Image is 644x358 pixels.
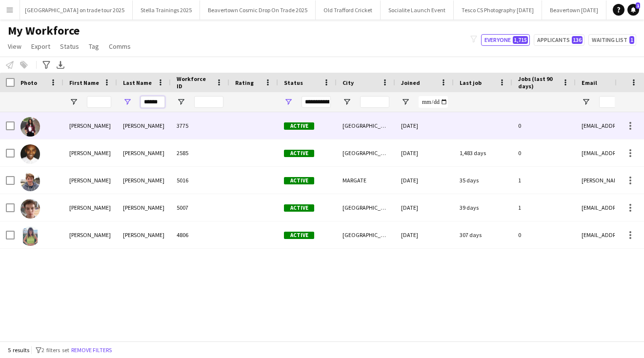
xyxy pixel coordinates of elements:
img: Joe Harvey [20,199,40,219]
input: Workforce ID Filter Input [194,96,223,108]
div: [GEOGRAPHIC_DATA] [337,194,395,221]
button: Applicants136 [534,34,584,46]
span: 1,715 [513,36,528,44]
div: 2585 [171,139,229,166]
button: Waiting list1 [588,34,636,46]
span: Jobs (last 90 days) [518,75,558,90]
div: 0 [512,139,576,166]
div: [DATE] [395,167,454,194]
button: Remove filters [69,345,114,356]
input: Last Name Filter Input [141,96,165,108]
a: Tag [85,40,103,53]
span: Email [582,79,597,86]
app-action-btn: Advanced filters [40,59,52,71]
span: View [8,42,21,51]
div: 1,483 days [454,139,512,166]
button: Beavertown [DATE] [542,0,606,20]
div: [PERSON_NAME] [63,139,117,166]
button: Socialite Launch Event [381,0,454,20]
div: [PERSON_NAME] [63,167,117,194]
span: Status [60,42,79,51]
div: [PERSON_NAME] [117,221,171,248]
span: City [342,79,354,86]
button: Stella Trainings 2025 [133,0,200,20]
div: 39 days [454,194,512,221]
span: 1 [629,36,634,44]
div: [DATE] [395,112,454,139]
div: MARGATE [337,167,395,194]
input: City Filter Input [360,96,389,108]
button: Open Filter Menu [582,98,590,106]
span: Rating [235,79,254,86]
a: Status [56,40,83,53]
button: Beavertown Cosmic Drop On Trade 2025 [200,0,316,20]
input: First Name Filter Input [87,96,111,108]
div: [DATE] [395,139,454,166]
div: [PERSON_NAME] [63,221,117,248]
button: Tesco CS Photography [DATE] [454,0,542,20]
div: 4806 [171,221,229,248]
div: 307 days [454,221,512,248]
span: Tag [89,42,99,51]
span: Comms [109,42,131,51]
span: Export [31,42,50,51]
button: Old Trafford Cricket [316,0,381,20]
span: First Name [69,79,99,86]
span: Active [284,204,314,212]
span: 1 [636,2,640,9]
div: [PERSON_NAME] [117,194,171,221]
input: Joined Filter Input [419,96,448,108]
div: [DATE] [395,194,454,221]
span: Last Name [123,79,152,86]
div: [GEOGRAPHIC_DATA] [337,221,395,248]
button: Everyone1,715 [481,34,530,46]
span: My Workforce [8,23,80,38]
span: Active [284,232,314,239]
button: Open Filter Menu [401,98,410,106]
div: 1 [512,167,576,194]
span: Workforce ID [177,75,212,90]
span: Photo [20,79,37,86]
div: [GEOGRAPHIC_DATA] [337,112,395,139]
span: 136 [572,36,583,44]
img: Amy Harvey [20,117,40,137]
div: [PERSON_NAME] [117,112,171,139]
button: Open Filter Menu [177,98,185,106]
div: 3775 [171,112,229,139]
div: [PERSON_NAME] [63,194,117,221]
div: 5016 [171,167,229,194]
button: Open Filter Menu [69,98,78,106]
a: 1 [627,4,639,16]
span: Active [284,177,314,184]
div: 1 [512,194,576,221]
div: 0 [512,221,576,248]
img: Maria Harvey [20,226,40,246]
span: Last job [460,79,482,86]
div: [GEOGRAPHIC_DATA] [337,139,395,166]
a: Export [27,40,54,53]
button: Open Filter Menu [342,98,351,106]
button: Open Filter Menu [284,98,293,106]
div: [PERSON_NAME] [117,167,171,194]
div: 5007 [171,194,229,221]
div: [PERSON_NAME] [63,112,117,139]
app-action-btn: Export XLSX [55,59,66,71]
button: Open Filter Menu [123,98,132,106]
div: 35 days [454,167,512,194]
span: Active [284,122,314,130]
img: Andre Harvey [20,144,40,164]
span: Active [284,150,314,157]
span: 2 filters set [41,346,69,354]
div: [PERSON_NAME] [117,139,171,166]
div: 0 [512,112,576,139]
span: Joined [401,79,420,86]
a: Comms [105,40,135,53]
button: [GEOGRAPHIC_DATA] on trade tour 2025 [17,0,133,20]
a: View [4,40,25,53]
span: Status [284,79,303,86]
div: [DATE] [395,221,454,248]
img: James Harvey [20,172,40,191]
